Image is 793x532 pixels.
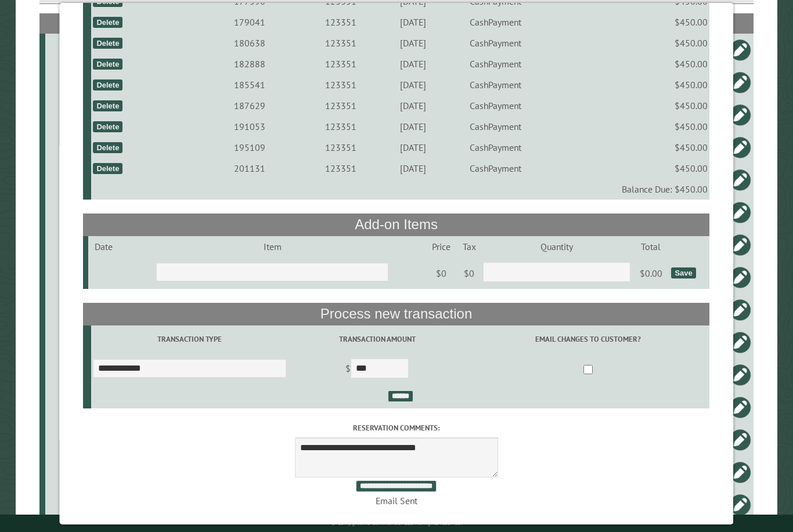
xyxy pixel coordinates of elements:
td: 123351 [297,32,386,53]
td: $0 [457,257,481,289]
td: 123351 [297,95,386,116]
td: $0.00 [633,257,670,289]
td: [DATE] [385,95,441,116]
td: CashPayment [441,137,550,158]
td: [DATE] [385,158,441,179]
div: 14 [50,499,85,511]
td: $0 [426,257,457,289]
div: 7 [50,466,85,478]
td: CashPayment [441,95,550,116]
td: 123351 [297,137,386,158]
td: Date [88,236,119,257]
div: 18 [50,369,85,381]
td: $450.00 [641,12,710,32]
div: 2 [50,239,85,251]
td: CashPayment [441,74,550,95]
div: 16 [50,434,85,446]
td: $450.00 [641,137,710,158]
td: CashPayment [441,32,550,53]
small: © Campground Commander LLC. All rights reserved. [331,519,462,527]
div: 22 [50,142,85,153]
td: [DATE] [385,32,441,53]
td: 179041 [203,12,296,32]
label: Transaction Amount [290,334,464,345]
div: 10 [50,207,85,218]
td: Balance Due: $450.00 [92,179,710,200]
td: 187629 [203,95,296,116]
td: $450.00 [641,74,710,95]
td: CashPayment [441,53,550,74]
div: Delete [93,17,123,28]
td: CashPayment [441,116,550,137]
th: Process new transaction [83,303,709,325]
td: Item [119,236,426,257]
td: 201131 [203,158,296,179]
td: Price [426,236,457,257]
div: Email Sent [83,480,709,507]
label: Email changes to customer? [468,334,708,345]
td: [DATE] [385,53,441,74]
td: Tax [457,236,481,257]
td: Quantity [481,236,632,257]
td: $ [288,353,467,386]
div: 24 [50,109,85,121]
td: 182888 [203,53,296,74]
td: 123351 [297,158,386,179]
td: $450.00 [641,95,710,116]
td: CashPayment [441,12,550,32]
td: $450.00 [641,32,710,53]
td: 123351 [297,12,386,32]
div: Delete [93,121,123,132]
div: Delete [93,100,123,111]
td: [DATE] [385,74,441,95]
td: 195109 [203,137,296,158]
div: Delete [93,163,123,174]
td: $450.00 [641,116,710,137]
div: Save [672,267,696,278]
td: 185541 [203,74,296,95]
div: Delete [93,59,123,70]
td: $450.00 [641,158,710,179]
div: 12 [50,304,85,316]
td: 191053 [203,116,296,137]
th: Add-on Items [83,213,709,236]
td: [DATE] [385,116,441,137]
div: 15 [50,401,85,413]
td: 180638 [203,32,296,53]
td: Total [633,236,670,257]
div: 19 [50,336,85,348]
div: Delete [93,142,123,153]
td: [DATE] [385,12,441,32]
div: 8 [50,44,85,56]
div: 30 [50,174,85,186]
label: Transaction Type [93,334,286,345]
td: CashPayment [441,158,550,179]
td: 123351 [297,116,386,137]
div: Delete [93,79,123,91]
td: $450.00 [641,53,710,74]
div: 4 [50,272,85,283]
label: Reservation comments: [83,422,709,433]
td: 123351 [297,53,386,74]
div: 1 [50,77,85,88]
td: 123351 [297,74,386,95]
td: [DATE] [385,137,441,158]
th: Site [45,13,87,34]
div: Delete [93,38,123,49]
